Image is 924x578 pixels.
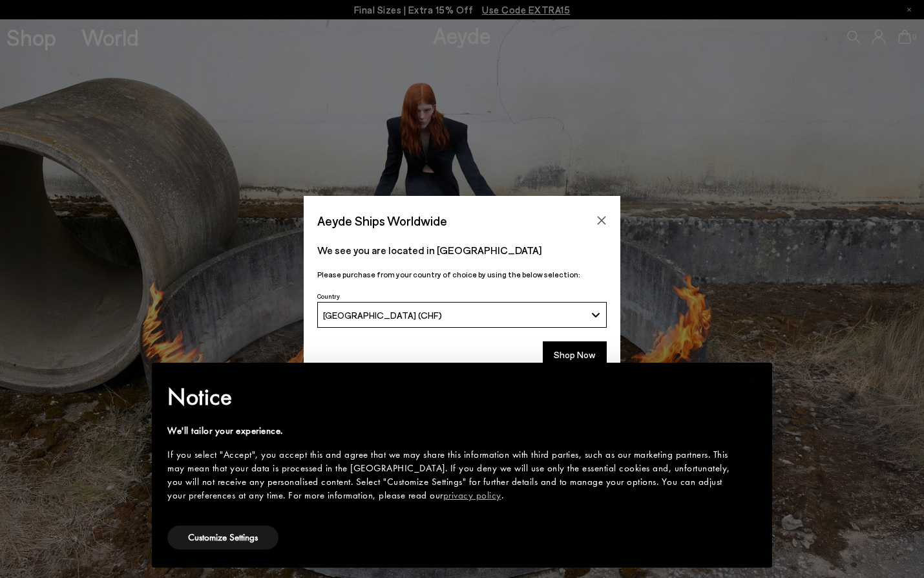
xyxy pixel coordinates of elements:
span: [GEOGRAPHIC_DATA] (CHF) [323,310,442,321]
button: Close this notice [736,367,767,398]
a: privacy policy [443,489,501,502]
span: Aeyde Ships Worldwide [317,209,447,232]
div: We'll tailor your experience. [167,424,736,438]
h2: Notice [167,380,736,414]
p: We see you are located in [GEOGRAPHIC_DATA] [317,242,607,258]
p: Please purchase from your country of choice by using the below selection: [317,268,607,281]
button: Customize Settings [167,526,278,550]
div: If you select "Accept", you accept this and agree that we may share this information with third p... [167,448,736,502]
button: Shop Now [543,341,607,369]
span: × [748,372,756,392]
span: Country [317,292,340,300]
button: Close [592,211,611,230]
